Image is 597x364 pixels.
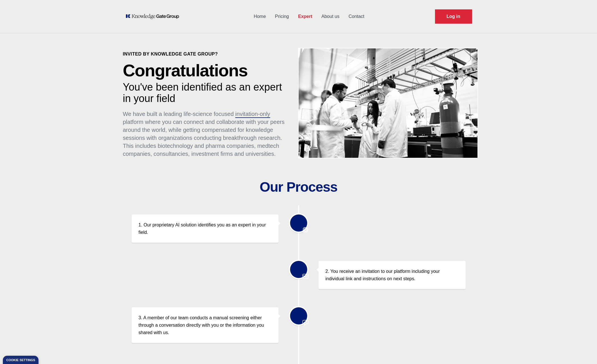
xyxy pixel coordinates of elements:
[123,62,287,79] p: Congratulations
[299,48,478,158] img: KOL management, KEE, Therapy area experts
[270,9,294,24] a: Pricing
[125,14,183,19] a: KOL Knowledge Platform: Talk to Key External Experts (KEE)
[123,110,287,158] p: We have built a leading life-science focused platform where you can connect and collaborate with ...
[317,9,344,24] a: About us
[325,268,459,282] p: 2. You receive an invitation to our platform including your individual link and instructions on n...
[139,314,272,336] p: 3. A member of our team conducts a manual screening either through a conversation directly with y...
[249,9,270,24] a: Home
[139,221,272,236] p: 1. Our proprietary AI solution identifies you as an expert in your field.
[344,9,369,24] a: Contact
[435,9,472,24] a: Request Demo
[568,337,597,364] iframe: Chat Widget
[123,81,287,104] p: You've been identified as an expert in your field
[6,359,35,362] div: Cookie settings
[294,9,317,24] a: Expert
[123,51,287,58] p: Invited by Knowledge Gate Group?
[235,111,270,117] span: invitation-only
